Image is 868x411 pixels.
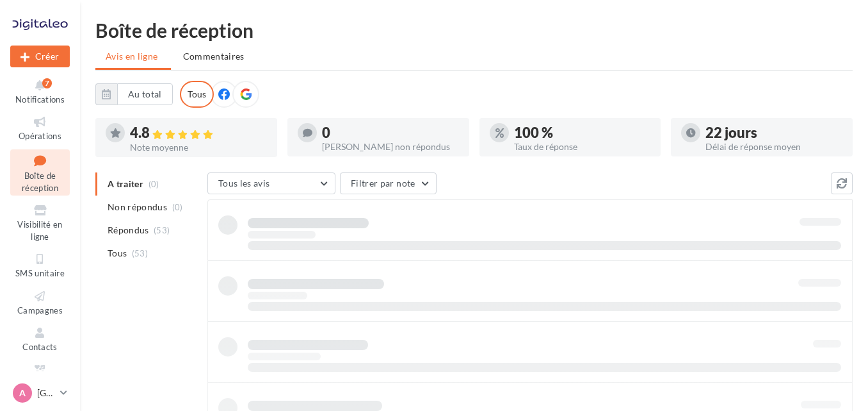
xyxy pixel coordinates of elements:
[130,143,267,152] div: Note moyenne
[10,76,70,107] button: Notifications 7
[514,142,651,151] div: Taux de réponse
[42,78,52,88] div: 7
[15,94,65,105] span: Notifications
[10,201,70,244] a: Visibilité en ligne
[180,81,214,108] div: Tous
[10,323,70,355] a: Contacts
[10,249,70,281] a: SMS unitaire
[10,46,70,67] div: Nouvelle campagne
[17,305,63,315] span: Campagnes
[22,171,58,193] span: Boîte de réception
[95,83,173,105] button: Au total
[37,387,55,399] p: [GEOGRAPHIC_DATA]
[17,219,62,242] span: Visibilité en ligne
[108,247,127,260] span: Tous
[705,142,842,151] div: Délai de réponse moyen
[108,224,149,237] span: Répondus
[130,126,267,140] div: 4.8
[10,360,70,392] a: Médiathèque
[117,83,173,105] button: Au total
[10,287,70,318] a: Campagnes
[19,387,26,399] span: A
[108,201,167,214] span: Non répondus
[22,342,58,352] span: Contacts
[95,21,853,40] div: Boîte de réception
[183,51,245,62] span: Commentaires
[322,142,459,151] div: [PERSON_NAME] non répondus
[322,126,459,140] div: 0
[154,225,170,235] span: (53)
[132,248,148,258] span: (53)
[10,381,70,405] a: A [GEOGRAPHIC_DATA]
[10,46,70,67] button: Créer
[15,268,65,278] span: SMS unitaire
[19,131,61,141] span: Opérations
[172,202,183,212] span: (0)
[705,126,842,140] div: 22 jours
[10,112,70,144] a: Opérations
[514,126,651,140] div: 100 %
[10,149,70,196] a: Boîte de réception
